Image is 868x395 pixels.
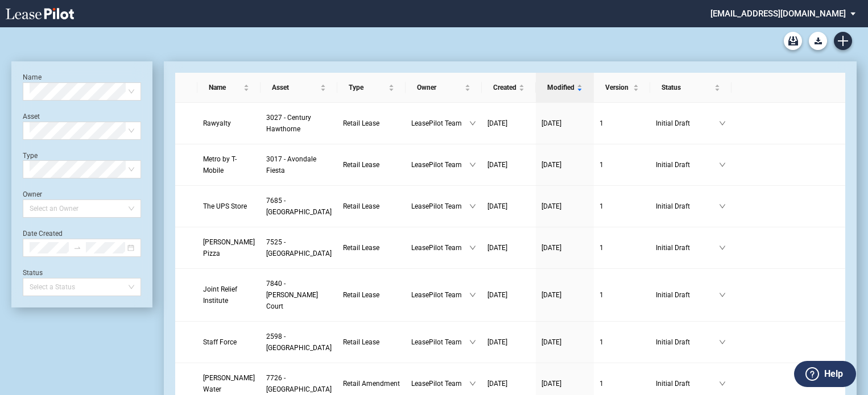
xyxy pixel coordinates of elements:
[719,380,726,387] span: down
[719,120,726,127] span: down
[23,152,38,160] label: Type
[411,242,469,253] span: LeasePilot Team
[203,155,237,174] span: Metro by T-Mobile
[203,236,255,259] a: [PERSON_NAME] Pizza
[542,201,588,212] a: [DATE]
[469,339,476,346] span: down
[542,118,588,129] a: [DATE]
[487,161,507,169] span: [DATE]
[411,289,469,301] span: LeasePilot Team
[411,201,469,212] span: LeasePilot Team
[411,159,469,171] span: LeasePilot Team
[266,280,318,310] span: 7840 - Sanders Court
[73,244,81,252] span: to
[266,155,316,174] span: 3017 - Avondale Fiesta
[600,380,604,388] span: 1
[542,159,588,171] a: [DATE]
[542,119,561,127] span: [DATE]
[73,244,81,252] span: swap-right
[266,197,332,216] span: 7685 - Northview
[266,278,332,312] a: 7840 - [PERSON_NAME] Court
[600,118,644,129] a: 1
[656,378,719,389] span: Initial Draft
[600,291,604,299] span: 1
[203,285,237,305] span: Joint Relief Institute
[343,119,379,127] span: Retail Lease
[203,338,237,346] span: Staff Force
[203,118,255,129] a: Rawyalty
[605,82,631,93] span: Version
[656,159,719,171] span: Initial Draft
[482,73,536,103] th: Created
[600,378,644,389] a: 1
[542,338,561,346] span: [DATE]
[719,339,726,346] span: down
[656,242,719,253] span: Initial Draft
[203,238,255,257] span: Rosati’s Pizza
[23,113,40,120] label: Asset
[719,244,726,251] span: down
[266,238,332,257] span: 7525 - Legacy Village
[266,114,311,133] span: 3027 - Century Hawthorne
[487,380,507,388] span: [DATE]
[23,190,42,198] label: Owner
[487,119,507,127] span: [DATE]
[343,118,400,129] a: Retail Lease
[266,153,332,176] a: 3017 - Avondale Fiesta
[805,32,830,50] md-menu: Download Blank Form List
[656,289,719,301] span: Initial Draft
[203,372,255,395] a: [PERSON_NAME] Water
[487,242,530,253] a: [DATE]
[600,119,604,127] span: 1
[542,242,588,253] a: [DATE]
[272,82,318,93] span: Asset
[487,202,507,210] span: [DATE]
[594,73,650,103] th: Version
[469,244,476,251] span: down
[266,332,332,352] span: 2598 - Watauga Towne Center
[600,202,604,210] span: 1
[337,73,406,103] th: Type
[600,338,604,346] span: 1
[600,159,644,171] a: 1
[343,244,379,252] span: Retail Lease
[487,336,530,348] a: [DATE]
[487,289,530,301] a: [DATE]
[23,269,43,277] label: Status
[536,73,594,103] th: Modified
[809,32,827,50] button: Download Blank Form
[487,159,530,171] a: [DATE]
[209,82,241,93] span: Name
[487,291,507,299] span: [DATE]
[600,201,644,212] a: 1
[197,73,261,103] th: Name
[411,336,469,348] span: LeasePilot Team
[650,73,731,103] th: Status
[824,367,843,381] label: Help
[600,244,604,252] span: 1
[343,338,379,346] span: Retail Lease
[266,331,332,354] a: 2598 - [GEOGRAPHIC_DATA]
[343,378,400,389] a: Retail Amendment
[469,161,476,168] span: down
[542,378,588,389] a: [DATE]
[656,336,719,348] span: Initial Draft
[600,289,644,301] a: 1
[411,118,469,129] span: LeasePilot Team
[719,203,726,210] span: down
[343,202,379,210] span: Retail Lease
[411,378,469,389] span: LeasePilot Team
[343,291,379,299] span: Retail Lease
[656,118,719,129] span: Initial Draft
[343,159,400,171] a: Retail Lease
[203,153,255,176] a: Metro by T-Mobile
[487,338,507,346] span: [DATE]
[784,32,802,50] a: Archive
[542,202,561,210] span: [DATE]
[266,236,332,259] a: 7525 - [GEOGRAPHIC_DATA]
[406,73,482,103] th: Owner
[487,244,507,252] span: [DATE]
[266,195,332,218] a: 7685 - [GEOGRAPHIC_DATA]
[542,336,588,348] a: [DATE]
[343,380,400,388] span: Retail Amendment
